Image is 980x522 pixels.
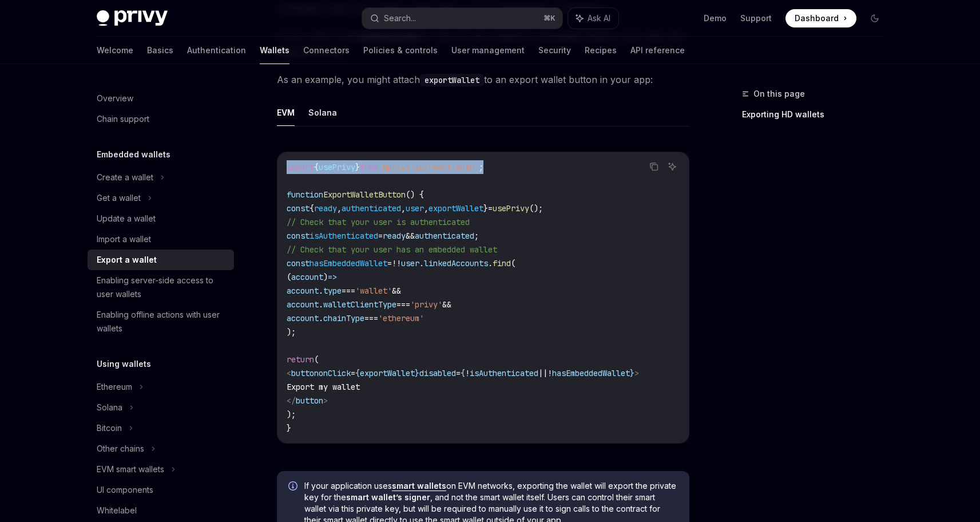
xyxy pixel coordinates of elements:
[568,8,618,29] button: Ask AI
[296,396,323,406] span: button
[97,483,153,497] div: UI components
[538,368,547,378] span: ||
[287,203,310,213] span: const
[88,229,234,250] a: Import a wallet
[310,231,378,241] span: isAuthenticated
[319,286,323,296] span: .
[493,258,511,268] span: find
[88,109,234,129] a: Chain support
[147,37,173,64] a: Basics
[552,368,630,378] span: hasEmbeddedWallet
[287,382,360,392] span: Export my wallet
[88,304,234,339] a: Enabling offline actions with user wallets
[97,421,122,435] div: Bitcoin
[287,327,296,337] span: );
[415,231,474,241] span: authenticated
[97,357,151,371] h5: Using wallets
[319,162,355,172] span: usePrivy
[287,189,323,200] span: function
[287,299,319,310] span: account
[97,212,156,226] div: Update a wallet
[451,37,525,64] a: User management
[461,368,465,378] span: {
[742,105,893,124] a: Exporting HD wallets
[588,13,610,24] span: Ask AI
[97,253,157,267] div: Export a wallet
[419,258,424,268] span: .
[97,274,227,301] div: Enabling server-side access to user wallets
[634,368,639,378] span: >
[401,258,419,268] span: user
[392,286,401,296] span: &&
[88,480,234,500] a: UI components
[287,244,497,255] span: // Check that your user has an embedded wallet
[337,203,342,213] span: ,
[287,423,291,433] span: }
[456,368,461,378] span: =
[401,203,406,213] span: ,
[97,504,137,517] div: Whitelabel
[630,37,685,64] a: API reference
[287,354,314,365] span: return
[378,313,424,323] span: 'ethereum'
[314,354,319,365] span: (
[323,396,328,406] span: >
[363,37,438,64] a: Policies & controls
[277,99,295,126] button: EVM
[704,13,727,24] a: Demo
[511,258,515,268] span: (
[479,162,483,172] span: ;
[488,203,493,213] span: =
[287,217,470,227] span: // Check that your user is authenticated
[314,162,319,172] span: {
[428,203,483,213] span: exportWallet
[442,299,451,310] span: &&
[342,286,355,296] span: ===
[585,37,617,64] a: Recipes
[323,286,342,296] span: type
[187,37,246,64] a: Authentication
[355,286,392,296] span: 'wallet'
[287,313,319,323] span: account
[646,159,661,174] button: Copy the contents from the code block
[364,313,378,323] span: ===
[866,9,884,27] button: Toggle dark mode
[406,203,424,213] span: user
[323,313,364,323] span: chainType
[342,203,401,213] span: authenticated
[415,368,419,378] span: }
[97,401,122,414] div: Solana
[287,231,310,241] span: const
[97,442,144,456] div: Other chains
[97,37,133,64] a: Welcome
[97,148,170,161] h5: Embedded wallets
[465,368,470,378] span: !
[287,409,296,420] span: );
[310,203,314,213] span: {
[97,171,153,184] div: Create a wallet
[288,481,300,493] svg: Info
[419,368,456,378] span: disabled
[287,272,291,282] span: (
[291,368,319,378] span: button
[424,203,428,213] span: ,
[291,272,323,282] span: account
[396,299,410,310] span: ===
[97,92,133,105] div: Overview
[319,368,351,378] span: onClick
[378,162,479,172] span: '@privy-io/react-auth'
[406,189,424,200] span: () {
[97,112,149,126] div: Chain support
[383,231,406,241] span: ready
[355,368,360,378] span: {
[529,203,543,213] span: ();
[287,162,314,172] span: import
[88,270,234,304] a: Enabling server-side access to user wallets
[406,231,415,241] span: &&
[260,37,289,64] a: Wallets
[392,481,446,491] a: smart wallets
[97,232,151,246] div: Import a wallet
[303,37,350,64] a: Connectors
[470,368,538,378] span: isAuthenticated
[378,231,383,241] span: =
